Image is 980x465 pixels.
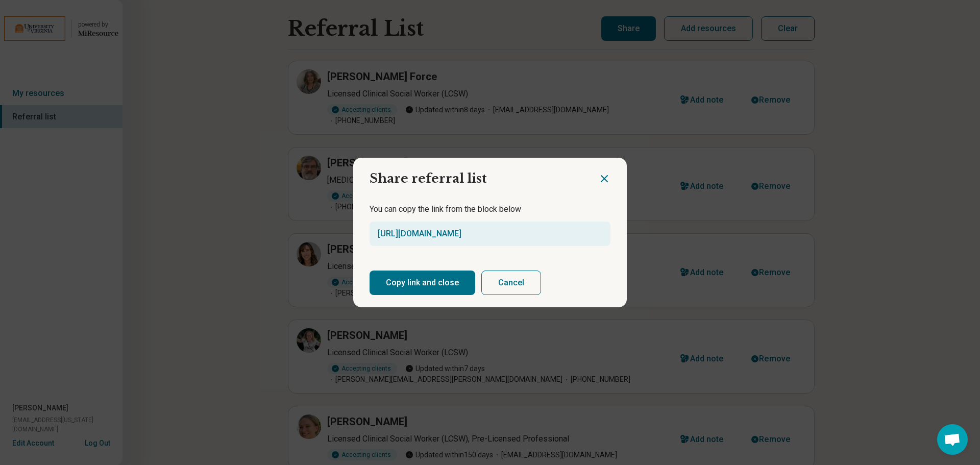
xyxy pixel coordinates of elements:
[481,271,541,295] button: Cancel
[598,173,610,185] button: Close dialog
[370,271,475,295] button: Copy link and close
[353,158,598,191] h2: Share referral list
[378,229,461,238] a: [URL][DOMAIN_NAME]
[370,203,610,215] p: You can copy the link from the block below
